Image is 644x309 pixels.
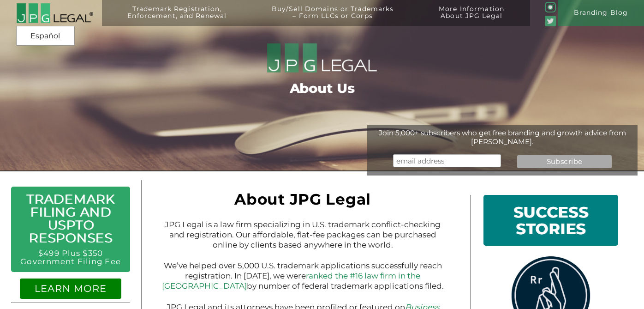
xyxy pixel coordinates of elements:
[19,28,72,44] a: Español
[545,2,555,12] img: glyph-logo_May2016-green3-90.png
[367,128,638,146] div: Join 5,000+ subscribers who get free branding and growth advice from [PERSON_NAME].
[252,6,413,31] a: Buy/Sell Domains or Trademarks– Form LLCs or Corps
[108,6,246,31] a: Trademark Registration,Enforcement, and Renewal
[16,3,94,24] img: 2016-logo-black-letters-3-r.png
[517,155,612,168] input: Subscribe
[161,195,444,209] h1: About JPG Legal
[393,154,501,167] input: email address
[419,6,524,31] a: More InformationAbout JPG Legal
[26,191,115,246] a: Trademark Filing and USPTO Responses
[545,16,555,26] img: Twitter_Social_Icon_Rounded_Square_Color-mid-green3-90.png
[161,261,444,291] p: We’ve helped over 5,000 U.S. trademark applications successfully reach registration. In [DATE], w...
[490,201,612,239] h1: SUCCESS STORIES
[162,271,421,291] a: ranked the #16 law firm in the [GEOGRAPHIC_DATA]
[20,248,120,266] a: $499 Plus $350 Government Filing Fee
[35,283,107,294] a: LEARN MORE
[161,219,444,250] p: JPG Legal is a law firm specializing in U.S. trademark conflict-checking and registration. Our af...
